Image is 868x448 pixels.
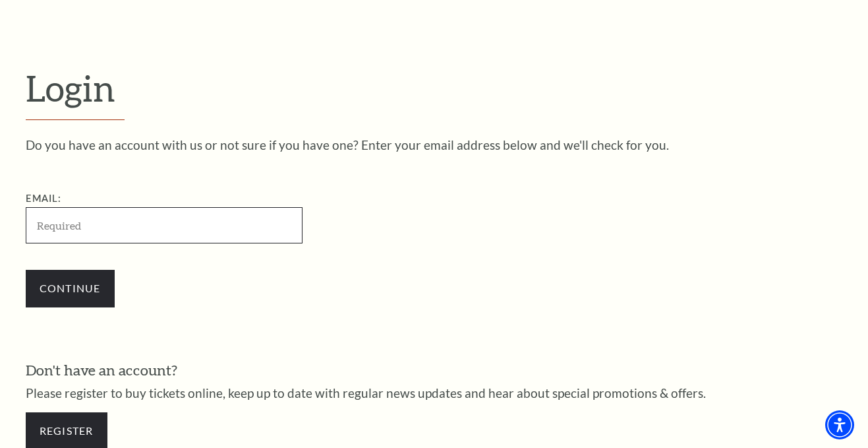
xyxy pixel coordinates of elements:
[825,410,854,439] div: Accessibility Menu
[26,139,843,151] p: Do you have an account with us or not sure if you have one? Enter your email address below and we...
[26,387,843,399] p: Please register to buy tickets online, keep up to date with regular news updates and hear about s...
[26,360,843,381] h3: Don't have an account?
[26,207,303,243] input: Required
[26,193,62,204] label: Email:
[26,67,115,109] span: Login
[26,270,115,307] input: Submit button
